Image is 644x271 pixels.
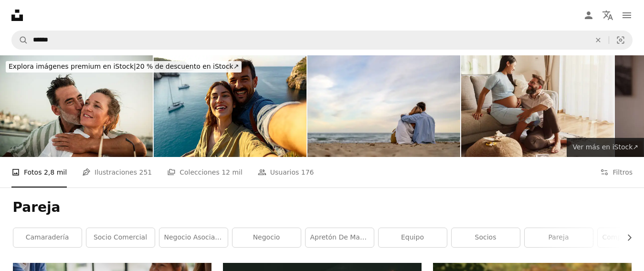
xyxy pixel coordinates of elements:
span: Explora imágenes premium en iStock | [9,63,136,70]
span: 176 [301,167,314,177]
span: 251 [139,167,152,177]
a: Ver más en iStock↗ [567,138,644,157]
a: equipo [379,228,447,247]
button: Idioma [598,6,617,25]
img: Happy expecting couple talking at home. [461,55,614,157]
button: Menú [617,6,636,25]
button: Filtros [600,157,633,188]
span: Ver más en iStock ↗ [572,143,638,151]
form: Encuentra imágenes en todo el sitio [11,31,633,50]
a: Colecciones 12 mil [167,157,243,188]
a: Inicio — Unsplash [11,10,23,21]
a: negocio [232,228,301,247]
a: Socio comercial [86,228,155,247]
a: Usuarios 176 [258,157,314,188]
a: pareja [525,228,593,247]
button: Borrar [588,31,609,49]
button: desplazar lista a la derecha [621,228,632,247]
img: Couple looking to the horizon at the shore [307,55,460,157]
a: camaradería [13,228,82,247]
a: Iniciar sesión / Registrarse [579,6,598,25]
a: apretón de manos [306,228,374,247]
div: 20 % de descuento en iStock ↗ [6,61,242,73]
img: Pareja sonriente disfrutando de la vista panorámica al mar [154,55,306,157]
span: 12 mil [222,167,243,177]
a: Ilustraciones 251 [82,157,152,188]
h1: Pareja [13,199,632,216]
a: Negocio asociado [159,228,228,247]
button: Búsqueda visual [609,31,632,49]
a: Socios [452,228,520,247]
button: Buscar en Unsplash [12,31,28,49]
